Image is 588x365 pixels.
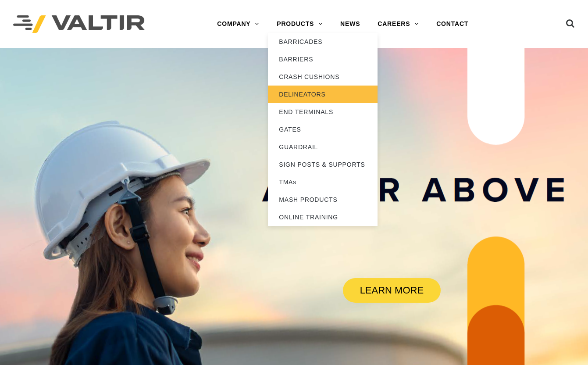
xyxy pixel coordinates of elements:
a: SIGN POSTS & SUPPORTS [268,156,378,173]
a: NEWS [331,15,369,33]
a: BARRIERS [268,50,378,68]
a: PRODUCTS [268,15,331,33]
a: BARRICADES [268,33,378,50]
a: CRASH CUSHIONS [268,68,378,86]
a: CAREERS [369,15,428,33]
a: ONLINE TRAINING [268,208,378,226]
a: GATES [268,121,378,138]
a: END TERMINALS [268,103,378,121]
a: LEARN MORE [343,278,441,303]
a: MASH PRODUCTS [268,191,378,208]
a: TMAs [268,173,378,191]
a: CONTACT [428,15,477,33]
a: GUARDRAIL [268,138,378,156]
a: COMPANY [208,15,268,33]
a: DELINEATORS [268,86,378,103]
img: Valtir [13,15,145,33]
